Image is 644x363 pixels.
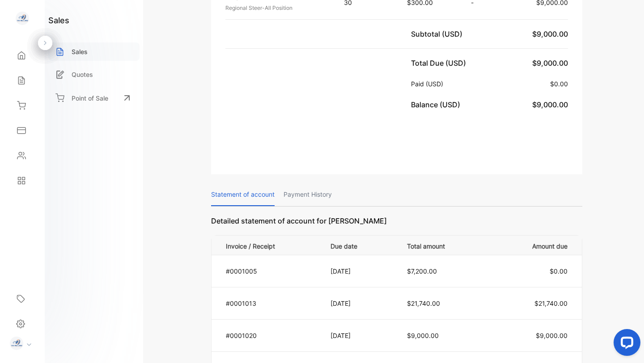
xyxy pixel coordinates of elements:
[411,79,447,89] p: Paid (USD)
[536,332,568,339] span: $9,000.00
[16,12,29,25] img: logo
[496,240,568,251] p: Amount due
[550,80,568,88] span: $0.00
[10,337,23,350] img: profile
[284,183,332,206] p: Payment History
[532,100,568,109] span: $9,000.00
[226,240,319,251] p: Invoice / Receipt
[48,42,140,61] a: Sales
[411,58,470,68] p: Total Due (USD)
[550,267,568,275] span: $0.00
[72,70,93,79] p: Quotes
[407,240,484,251] p: Total amount
[72,93,108,103] p: Point of Sale
[225,4,328,12] p: Regional Steer-All Position
[411,29,466,39] p: Subtotal (USD)
[606,325,644,363] iframe: LiveChat chat widget
[48,14,69,26] h1: sales
[211,183,275,206] p: Statement of account
[72,47,88,56] p: Sales
[407,267,437,275] span: $7,200.00
[330,331,389,340] p: [DATE]
[532,30,568,38] span: $9,000.00
[211,215,582,235] p: Detailed statement of account for [PERSON_NAME]
[226,331,319,340] p: #0001020
[407,300,440,307] span: $21,740.00
[226,266,319,276] p: #0001005
[330,299,389,308] p: [DATE]
[532,59,568,68] span: $9,000.00
[407,332,439,339] span: $9,000.00
[330,266,389,276] p: [DATE]
[48,65,140,84] a: Quotes
[330,240,389,251] p: Due date
[48,88,140,108] a: Point of Sale
[226,299,319,308] p: #0001013
[411,99,464,110] p: Balance (USD)
[534,300,568,307] span: $21,740.00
